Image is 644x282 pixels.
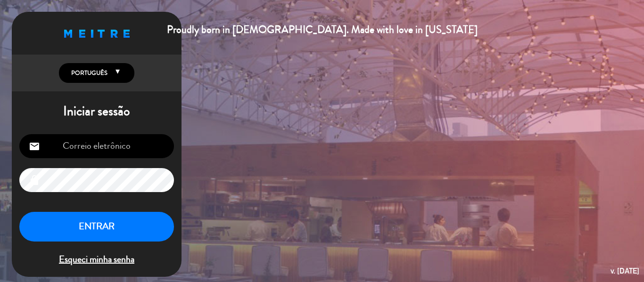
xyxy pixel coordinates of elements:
[12,104,182,120] h1: Iniciar sessão
[69,68,107,78] span: Português
[29,141,40,152] i: email
[19,134,174,158] input: Correio eletrônico
[611,265,639,277] div: v. [DATE]
[29,175,40,186] i: lock
[19,252,174,267] span: Esqueci minha senha
[19,212,174,242] button: ENTRAR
